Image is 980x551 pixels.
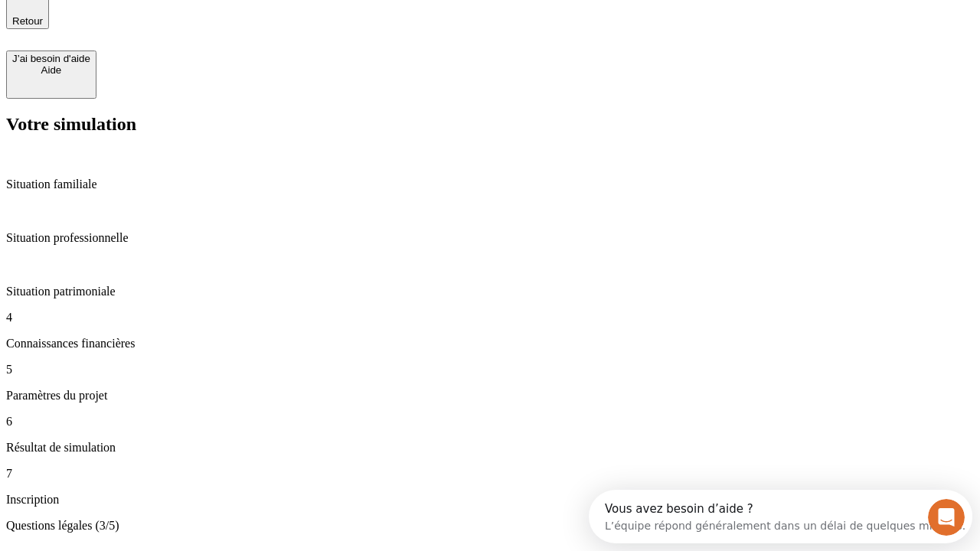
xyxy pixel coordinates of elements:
p: Situation familiale [6,178,974,191]
iframe: Intercom live chat discovery launcher [589,490,972,543]
div: L’équipe répond généralement dans un délai de quelques minutes. [16,25,377,41]
p: 4 [6,311,974,324]
h2: Votre simulation [6,114,974,135]
p: Questions légales (3/5) [6,519,974,533]
p: Paramètres du projet [6,389,974,403]
div: Ouvrir le Messenger Intercom [6,6,422,48]
p: Inscription [6,493,974,507]
p: 7 [6,467,974,481]
p: 6 [6,415,974,429]
p: Résultat de simulation [6,441,974,455]
div: Vous avez besoin d’aide ? [16,13,377,25]
p: 5 [6,363,974,377]
p: Connaissances financières [6,337,974,350]
div: Aide [12,64,90,76]
p: Situation professionnelle [6,231,974,245]
p: Situation patrimoniale [6,285,974,298]
span: Retour [12,15,43,27]
button: J’ai besoin d'aideAide [6,51,96,99]
iframe: Intercom live chat [928,499,965,536]
div: J’ai besoin d'aide [12,53,90,64]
